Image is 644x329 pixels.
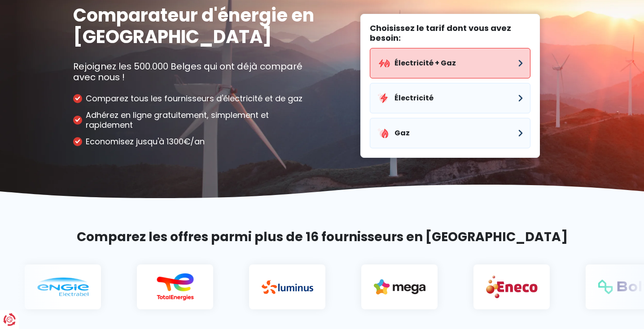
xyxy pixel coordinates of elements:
[148,273,200,301] img: Total Energies
[73,137,315,147] li: Economisez jusqu'à 1300€/an
[73,228,571,247] h2: Comparez les offres parmi plus de 16 fournisseurs en [GEOGRAPHIC_DATA]
[260,280,312,294] img: Luminus
[370,48,530,78] button: Électricité + Gaz
[370,118,530,148] button: Gaz
[73,61,315,82] p: Rejoignez les 500.000 Belges qui ont déjà comparé avec nous !
[372,279,424,294] img: Mega
[36,277,88,296] img: Engie electrabel
[73,94,315,104] li: Comparez tous les fournisseurs d'électricité et de gaz
[73,110,315,130] li: Adhérez en ligne gratuitement, simplement et rapidement
[370,23,530,43] label: Choisissez le tarif dont vous avez besoin:
[73,4,315,48] h1: Comparateur d'énergie en [GEOGRAPHIC_DATA]
[370,83,530,113] button: Électricité
[485,275,536,299] img: Eneco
